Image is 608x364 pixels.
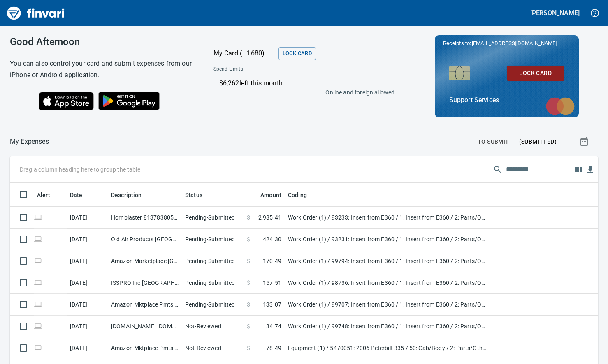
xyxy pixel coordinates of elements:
[258,213,281,222] span: 2,985.41
[34,258,42,263] span: Online transaction
[250,190,281,200] span: Amount
[182,207,244,229] td: Pending-Submitted
[266,344,281,352] span: 78.49
[67,272,108,294] td: [DATE]
[247,279,250,287] span: $
[507,66,564,81] button: Lock Card
[108,250,182,272] td: Amazon Marketplace [GEOGRAPHIC_DATA] [GEOGRAPHIC_DATA]
[108,272,182,294] td: ISSPRO Inc [GEOGRAPHIC_DATA] OR
[67,229,108,250] td: [DATE]
[37,190,50,200] span: Alert
[185,190,213,200] span: Status
[247,300,250,309] span: $
[247,235,250,243] span: $
[584,164,596,176] button: Download Table
[247,257,250,265] span: $
[471,39,557,47] span: [EMAIL_ADDRESS][DOMAIN_NAME]
[10,137,49,147] nav: breadcrumb
[572,163,584,176] button: Choose columns to display
[108,316,182,337] td: [DOMAIN_NAME] [DOMAIN_NAME][URL] WA
[288,190,318,200] span: Coding
[182,294,244,316] td: Pending-Submitted
[34,323,42,329] span: Online transaction
[185,190,202,200] span: Status
[111,190,142,200] span: Description
[182,337,244,359] td: Not-Reviewed
[247,322,250,330] span: $
[10,36,193,48] h3: Good Afternoon
[182,229,244,250] td: Pending-Submitted
[10,58,193,81] h6: You can also control your card and submit expenses from our iPhone or Android application.
[67,337,108,359] td: [DATE]
[39,92,94,110] img: Download on the App Store
[182,250,244,272] td: Pending-Submitted
[182,316,244,337] td: Not-Reviewed
[34,345,42,350] span: Online transaction
[266,322,281,330] span: 34.74
[37,190,61,200] span: Alert
[542,93,579,119] img: mastercard.svg
[213,48,275,58] p: My Card (···1680)
[108,337,182,359] td: Amazon Mktplace Pmts [DOMAIN_NAME][URL] WA
[528,7,582,19] button: [PERSON_NAME]
[94,87,165,114] img: Get it on Google Play
[443,39,571,48] p: Receipts to:
[108,294,182,316] td: Amazon Mktplace Pmts [DOMAIN_NAME][URL] WA
[213,65,318,73] span: Spend Limits
[67,250,108,272] td: [DATE]
[263,279,281,287] span: 157.51
[5,3,67,23] img: Finvari
[285,294,490,316] td: Work Order (1) / 99707: Insert from E360 / 1: Insert from E360 / 2: Parts/Other
[285,229,490,250] td: Work Order (1) / 93231: Insert from E360 / 1: Insert from E360 / 2: Parts/Other
[70,190,83,200] span: Date
[513,68,558,78] span: Lock Card
[67,316,108,337] td: [DATE]
[34,302,42,307] span: Online transaction
[247,213,250,222] span: $
[247,344,250,352] span: $
[67,207,108,229] td: [DATE]
[34,215,42,220] span: Online transaction
[449,95,564,105] p: Support Services
[108,207,182,229] td: Hornblaster 8137838058 FL
[519,137,557,147] span: (Submitted)
[285,272,490,294] td: Work Order (1) / 98736: Insert from E360 / 1: Insert from E360 / 2: Parts/Other
[263,257,281,265] span: 170.49
[70,190,93,200] span: Date
[182,272,244,294] td: Pending-Submitted
[283,49,312,58] span: Lock Card
[285,337,490,359] td: Equipment (1) / 5470051: 2006 Peterbilt 335 / 50: Cab/Body / 2: Parts/Other
[20,165,140,174] p: Drag a column heading here to group the table
[572,132,598,151] button: Show transactions within a particular date range
[285,316,490,337] td: Work Order (1) / 99748: Insert from E360 / 1: Insert from E360 / 2: Parts/Other
[111,190,153,200] span: Description
[278,47,316,60] button: Lock Card
[260,190,281,200] span: Amount
[288,190,307,200] span: Coding
[34,280,42,285] span: Online transaction
[285,250,490,272] td: Work Order (1) / 99794: Insert from E360 / 1: Insert from E360 / 2: Parts/Other
[108,229,182,250] td: Old Air Products [GEOGRAPHIC_DATA] [GEOGRAPHIC_DATA]
[67,294,108,316] td: [DATE]
[478,137,509,147] span: To Submit
[530,9,580,17] h5: [PERSON_NAME]
[34,236,42,242] span: Online transaction
[263,300,281,309] span: 133.07
[263,235,281,243] span: 424.30
[219,78,394,88] p: $6,262 left this month
[207,88,395,96] p: Online and foreign allowed
[10,137,49,147] p: My Expenses
[285,207,490,229] td: Work Order (1) / 93233: Insert from E360 / 1: Insert from E360 / 2: Parts/Other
